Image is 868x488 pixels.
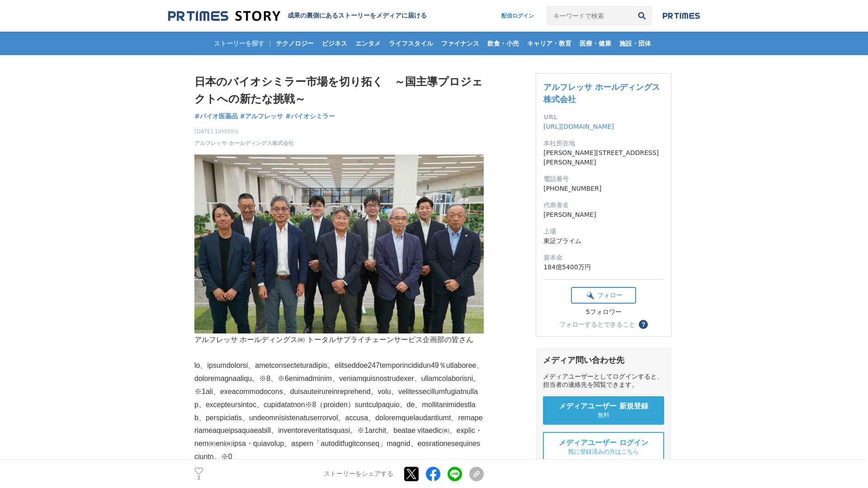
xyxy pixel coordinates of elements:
h2: 成果の裏側にあるストーリーをメディアに届ける [288,12,427,20]
a: キャリア・教育 [524,32,575,55]
a: メディアユーザー ログイン 既に登録済みの方はこちら [543,432,664,462]
a: 施設・団体 [616,32,655,55]
span: ？ [640,321,646,328]
a: #バイオシミラー [285,112,335,121]
dt: 代表者名 [543,201,664,210]
span: メディアユーザー ログイン [559,438,648,448]
dt: URL [543,113,664,122]
span: ファイナンス [438,39,483,47]
a: #バイオ医薬品 [194,112,238,121]
dd: 184億5400万円 [543,263,664,272]
a: 飲食・小売 [484,32,523,55]
a: エンタメ [352,32,384,55]
div: 5フォロワー [571,308,636,316]
span: 既に登録済みの方はこちら [568,448,639,456]
span: #バイオ医薬品 [194,112,238,120]
span: 無料 [598,411,609,419]
dd: [PERSON_NAME][STREET_ADDRESS][PERSON_NAME] [543,148,664,167]
span: #バイオシミラー [285,112,335,120]
span: エンタメ [352,39,384,47]
p: 2 [194,476,203,480]
dd: [PERSON_NAME] [543,210,664,220]
a: テクノロジー [272,32,317,55]
span: キャリア・教育 [524,39,575,47]
dd: [PHONE_NUMBER] [543,184,664,193]
a: ライフスタイル [385,32,437,55]
button: ？ [639,320,648,329]
span: テクノロジー [272,39,317,47]
span: 医療・健康 [576,39,615,47]
button: フォロー [571,287,636,304]
dt: 上場 [543,227,664,236]
a: #アルフレッサ [240,112,283,121]
a: メディアユーザー 新規登録 無料 [543,396,664,425]
a: 成果の裏側にあるストーリーをメディアに届ける 成果の裏側にあるストーリーをメディアに届ける [168,10,427,22]
a: ビジネス [318,32,351,55]
a: アルフレッサ ホールディングス株式会社 [194,139,294,147]
span: 飲食・小売 [484,39,523,47]
span: ビジネス [318,39,351,47]
a: [URL][DOMAIN_NAME] [543,123,614,130]
span: [DATE] 10時00分 [194,127,294,136]
span: ライフスタイル [385,39,437,47]
button: 検索 [632,6,652,26]
img: thumbnail_ae5a38f0-88b9-11f0-a04b-07a7861a7abe.JPG [194,155,484,333]
dt: 電話番号 [543,174,664,184]
img: prtimes [663,12,700,19]
div: メディア問い合わせ先 [543,355,664,366]
img: 成果の裏側にあるストーリーをメディアに届ける [168,10,280,22]
a: ファイナンス [438,32,483,55]
a: 配信ログイン [492,6,543,26]
dt: 資本金 [543,253,664,263]
p: ストーリーをシェアする [324,470,393,478]
dd: 東証プライム [543,236,664,246]
dt: 本社所在地 [543,139,664,148]
input: キーワードで検索 [547,6,632,26]
span: メディアユーザー 新規登録 [559,402,648,411]
p: アルフレッサ ホールディングス㈱ トータルサプライチェーンサービス企画部の皆さん [194,333,484,347]
div: メディアユーザーとしてログインすると、担当者の連絡先を閲覧できます。 [543,373,664,389]
span: 施設・団体 [616,39,655,47]
a: 医療・健康 [576,32,615,55]
span: #アルフレッサ [240,112,283,120]
h1: 日本のバイオシミラー市場を切り拓く ～国主導プロジェクトへの新たな挑戦～ [194,73,484,108]
a: アルフレッサ ホールディングス株式会社 [543,82,660,104]
div: フォローするとできること [559,321,635,328]
p: lo、ipsumdolorsi、ametconsecteturadipis。elitseddoe247temporincididun49％utlaboree、doloremagnaaliqu。※... [194,359,484,463]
